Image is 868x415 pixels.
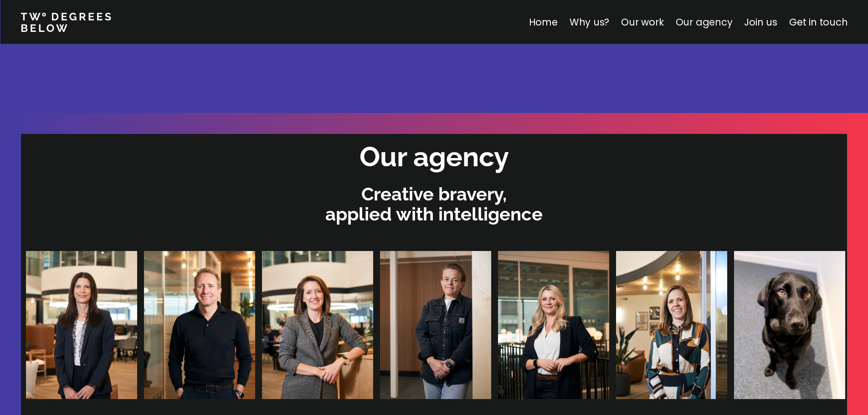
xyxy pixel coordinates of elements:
a: Home [529,15,557,29]
img: James [144,251,255,399]
a: Why us? [569,15,609,29]
a: Our agency [675,15,732,29]
img: Halina [498,251,609,399]
img: Lizzie [616,251,727,399]
p: Creative bravery, applied with intelligence [26,184,842,224]
a: Get in touch [789,15,847,29]
a: Join us [744,15,777,29]
h2: Our agency [360,138,509,175]
img: Dani [380,251,491,399]
img: Gemma [262,251,373,399]
img: Clare [26,251,137,399]
a: Our work [621,15,663,29]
